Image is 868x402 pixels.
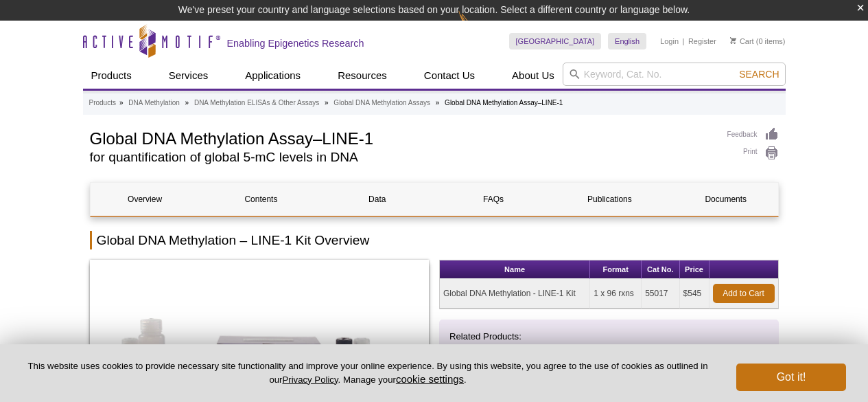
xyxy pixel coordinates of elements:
a: Overview [91,183,200,216]
h2: for quantification of global 5-mC levels in DNA [90,151,714,164]
a: Contact Us [416,63,483,89]
a: Documents [671,183,780,216]
td: $545 [680,279,709,309]
li: | [683,33,685,49]
th: Cat No. [642,260,679,279]
li: (0 items) [730,33,786,49]
a: Register [688,36,716,46]
a: FAQs [438,183,548,216]
td: 1 x 96 rxns [590,279,642,309]
img: Change Here [458,10,495,43]
th: Price [680,260,709,279]
h2: Global DNA Methylation – LINE-1 Kit Overview [90,231,779,249]
a: Applications [237,63,309,89]
input: Keyword, Cat. No. [563,63,786,86]
a: [GEOGRAPHIC_DATA] [509,33,602,49]
li: » [436,99,440,107]
a: Products [89,97,116,109]
a: Feedback [727,127,779,142]
a: Privacy Policy [282,375,338,385]
a: DNA Methylation ELISAs & Other Assays [194,97,319,109]
a: Publications [555,183,664,216]
th: Name [440,260,590,279]
a: Contents [207,183,316,216]
span: Search [739,69,779,80]
a: English [608,33,646,49]
a: Cart [730,36,754,46]
p: This website uses cookies to provide necessary site functionality and improve your online experie... [22,360,714,386]
a: Data [322,183,432,216]
a: Add to Cart [713,284,775,303]
button: Got it! [736,364,846,391]
a: Resources [329,63,395,89]
h2: Enabling Epigenetics Research [227,37,364,49]
button: Search [735,68,783,80]
a: Login [660,36,679,46]
li: » [119,99,124,107]
a: Global DNA Methylation Assays [333,97,430,109]
a: Products [83,63,140,89]
img: Your Cart [730,37,736,44]
li: » [185,99,189,107]
td: 55017 [642,279,679,309]
a: DNA Methylation [128,97,179,109]
a: Print [727,146,779,161]
th: Format [590,260,642,279]
a: Services [161,63,217,89]
h1: Global DNA Methylation Assay–LINE-1 [90,127,714,148]
p: Related Products: [449,330,769,344]
li: Global DNA Methylation Assay–LINE-1 [445,99,563,107]
li: » [325,99,329,107]
a: About Us [504,63,563,89]
td: Global DNA Methylation - LINE-1 Kit [440,279,590,309]
button: cookie settings [396,373,464,385]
